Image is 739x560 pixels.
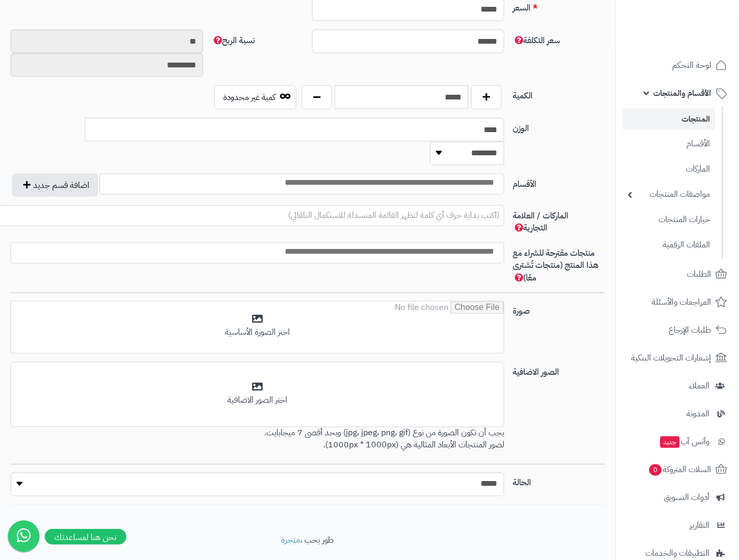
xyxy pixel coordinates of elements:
span: الماركات / العلامة التجارية [513,209,568,235]
span: العملاء [689,378,710,393]
a: العملاء [622,373,733,398]
span: الطلبات [687,267,711,282]
a: الطلبات [622,262,733,287]
div: اختر الصور الاضافية [17,395,497,407]
a: الملفات الرقمية [622,234,715,256]
a: متجرة [282,534,301,547]
label: الكمية [508,85,609,102]
span: التقارير [690,518,710,533]
label: الأقسام [508,174,609,191]
span: (اكتب بداية حرف أي كلمة لتظهر القائمة المنسدلة للاستكمال التلقائي) [288,209,500,222]
span: 0 [649,464,662,476]
a: المراجعات والأسئلة [622,289,733,315]
a: مواصفات المنتجات [622,183,715,206]
span: وآتس آب [659,434,710,449]
a: المنتجات [622,108,715,130]
label: الصور الاضافية [508,362,609,379]
span: إشعارات التحويلات البنكية [631,351,711,365]
span: سعر التكلفة [513,34,560,47]
a: وآتس آبجديد [622,429,733,454]
span: منتجات مقترحة للشراء مع هذا المنتج (منتجات تُشترى معًا) [513,247,598,284]
a: التقارير [622,513,733,538]
span: المراجعات والأسئلة [652,295,711,309]
span: لوحة التحكم [672,58,711,73]
span: أدوات التسويق [664,490,710,505]
a: الأقسام [622,133,715,155]
a: طلبات الإرجاع [622,317,733,343]
a: أدوات التسويق [622,485,733,510]
span: نسبة الربح [212,34,255,47]
span: طلبات الإرجاع [668,323,711,337]
span: المدونة [686,406,710,421]
label: الحالة [508,473,609,489]
span: الأقسام والمنتجات [653,86,711,101]
a: المدونة [622,401,733,426]
a: الماركات [622,158,715,181]
span: السلات المتروكة [648,462,711,477]
label: الوزن [508,118,609,135]
label: صورة [508,301,609,318]
a: خيارات المنتجات [622,208,715,231]
a: لوحة التحكم [622,53,733,78]
span: جديد [660,436,680,448]
p: يجب أن تكون الصورة من نوع (jpg، jpeg، png، gif) وبحد أقصى 7 ميجابايت. لصور المنتجات الأبعاد المثا... [11,427,504,452]
a: إشعارات التحويلات البنكية [622,345,733,371]
button: اضافة قسم جديد [12,174,98,197]
a: السلات المتروكة0 [622,457,733,482]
